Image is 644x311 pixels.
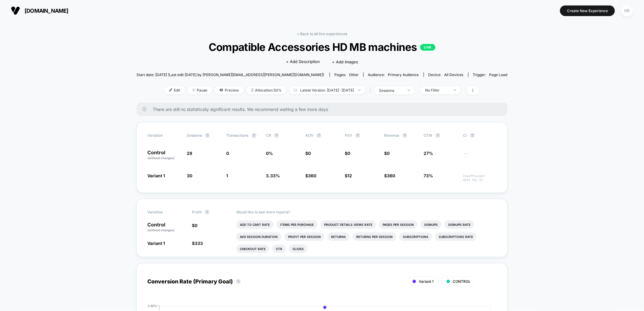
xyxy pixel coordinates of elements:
[195,241,203,246] span: 333
[226,133,249,138] span: Transactions
[205,133,210,138] button: ?
[444,72,464,77] span: all devices
[424,72,468,77] span: Device:
[236,245,269,253] li: Checkout Rate
[327,232,350,241] li: Returns
[454,89,456,91] img: end
[147,133,181,138] span: Variation
[153,107,495,112] span: There are still no statistically significant results. We recommend waiting a few more days
[236,210,497,214] p: Would like to see more reports?
[147,210,181,215] span: Variation
[384,151,390,156] span: $
[473,72,508,77] div: Trigger:
[284,232,324,241] li: Profit Per Session
[384,133,399,138] span: Revenue
[147,228,175,232] span: (without changes)
[236,232,281,241] li: Avg Session Duration
[187,151,192,156] span: 28
[147,156,175,160] span: (without changes)
[247,86,286,94] span: Allocation: 50%
[489,72,508,77] span: Page Load
[294,89,297,92] img: calendar
[320,220,376,229] li: Product Details Views Rate
[147,222,186,232] p: Control
[560,5,615,16] button: Create New Experience
[192,89,195,92] img: end
[187,133,202,138] span: Sessions
[355,133,360,138] button: ?
[165,86,185,94] span: Edit
[408,90,410,91] img: end
[308,173,316,178] span: 360
[169,89,172,92] img: edit
[305,173,316,178] span: $
[305,133,314,138] span: AOV
[345,151,350,156] span: $
[424,173,433,178] span: 73%
[419,279,434,284] span: Variant 1
[349,72,359,77] span: other
[148,304,157,308] tspan: 3.40%
[463,174,497,182] span: Insufficient data for CI
[621,5,633,17] div: HE
[399,232,432,241] li: Subscriptions
[470,133,475,138] button: ?
[187,173,192,178] span: 30
[236,220,273,229] li: Add To Cart Rate
[188,86,212,94] span: Pause
[25,8,69,14] span: [DOMAIN_NAME]
[347,151,350,156] span: 0
[347,173,352,178] span: 12
[424,133,457,138] span: OTW
[155,41,489,53] span: Compatible Accessories HD MB machines
[435,133,440,138] button: ?
[353,232,396,241] li: Returns Per Session
[463,152,497,160] span: ---
[332,59,358,64] span: + Add Images
[226,151,229,156] span: 0
[421,220,441,229] li: Signups
[388,72,419,77] span: Primary Audience
[277,220,317,229] li: Items Per Purchase
[368,72,419,77] div: Audience:
[266,133,271,138] span: CR
[297,32,347,36] a: < Back to all live experiences
[274,133,279,138] button: ?
[289,86,365,94] span: Latest Version: [DATE] - [DATE]
[136,72,324,77] span: Start date: [DATE] (Last edit [DATE] by [PERSON_NAME][EMAIL_ADDRESS][PERSON_NAME][DOMAIN_NAME])
[236,279,241,284] button: ?
[266,173,280,178] span: 3.33 %
[266,151,273,156] span: 0 %
[334,72,359,77] div: Pages:
[345,173,352,178] span: $
[251,89,253,92] img: rebalance
[308,151,311,156] span: 0
[379,88,403,93] div: sessions
[420,44,435,51] p: LIVE
[252,133,257,138] button: ?
[289,245,307,253] li: Clicks
[444,220,474,229] li: Signups Rate
[463,133,497,138] span: CI
[317,133,321,138] button: ?
[424,151,433,156] span: 27%
[215,86,243,94] span: Preview
[402,133,407,138] button: ?
[147,173,165,178] span: Variant 1
[368,86,374,95] span: |
[192,241,203,246] span: $
[358,89,361,91] img: end
[9,6,70,15] button: [DOMAIN_NAME]
[619,5,635,17] button: HE
[305,151,311,156] span: $
[147,150,181,160] p: Control
[379,220,418,229] li: Pages Per Session
[387,151,390,156] span: 0
[195,223,197,228] span: 0
[192,223,197,228] span: $
[453,279,471,284] span: CONTROL
[205,210,210,215] button: ?
[425,88,449,92] div: No Filter
[435,232,477,241] li: Subscriptions Rate
[147,241,165,246] span: Variant 1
